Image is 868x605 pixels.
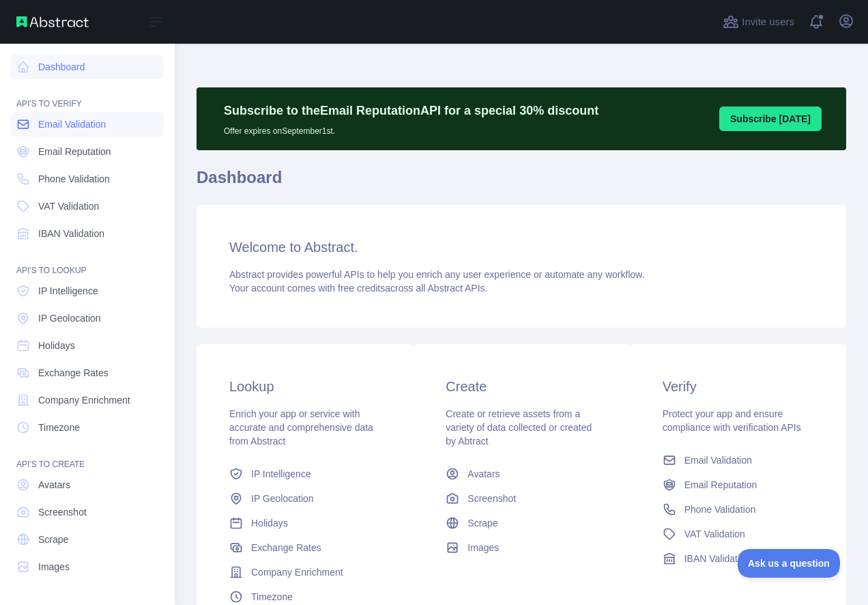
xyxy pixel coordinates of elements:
button: Invite users [720,11,797,33]
span: IP Geolocation [38,311,101,325]
span: Screenshot [467,492,516,505]
a: IP Intelligence [11,279,164,303]
a: Timezone [11,415,164,440]
button: Subscribe [DATE] [719,107,822,131]
a: Holidays [11,333,164,358]
span: Your account comes with across all Abstract APIs. [229,283,487,294]
a: VAT Validation [11,194,164,219]
a: IBAN Validation [657,546,819,571]
span: free credits [338,283,385,294]
a: Email Validation [11,112,164,137]
span: IBAN Validation [38,227,104,240]
span: Images [38,560,70,574]
h1: Dashboard [197,167,846,199]
span: Avatars [38,478,70,492]
span: Company Enrichment [38,393,130,407]
span: IP Intelligence [251,467,311,481]
a: IP Intelligence [224,462,386,486]
div: API'S TO VERIFY [11,82,164,109]
p: Offer expires on September 1st. [224,120,598,137]
iframe: Toggle Customer Support [738,549,841,578]
a: Holidays [224,511,386,535]
span: Timezone [38,421,80,434]
a: Email Reputation [657,473,819,497]
span: IBAN Validation [684,552,751,565]
h3: Welcome to Abstract. [229,238,813,257]
div: API'S TO CREATE [11,442,164,470]
h3: Verify [663,377,813,396]
a: Screenshot [11,500,164,524]
p: Subscribe to the Email Reputation API for a special 30 % discount [224,101,598,120]
span: Phone Validation [38,172,110,186]
span: Create or retrieve assets from a variety of data collected or created by Abtract [446,408,592,447]
img: Abstract API [16,16,89,27]
span: Phone Validation [684,503,756,516]
a: Exchange Rates [224,535,386,560]
span: Email Validation [684,453,752,467]
span: Email Reputation [38,145,111,158]
a: Dashboard [11,55,164,79]
a: Scrape [11,527,164,552]
a: Phone Validation [657,497,819,522]
a: Screenshot [440,486,602,511]
span: Enrich your app or service with accurate and comprehensive data from Abstract [229,408,373,447]
span: IP Geolocation [251,492,314,505]
a: Scrape [440,511,602,535]
a: Company Enrichment [11,388,164,412]
a: Company Enrichment [224,560,386,585]
a: Exchange Rates [11,361,164,385]
a: Email Reputation [11,139,164,164]
h3: Lookup [229,377,380,396]
span: Images [467,541,499,554]
div: API'S TO LOOKUP [11,249,164,276]
a: Images [11,554,164,579]
a: IBAN Validation [11,221,164,246]
span: Protect your app and ensure compliance with verification APIs [663,408,801,433]
h3: Create [446,377,596,396]
span: VAT Validation [38,199,99,213]
span: Scrape [38,533,68,546]
span: Scrape [467,516,497,530]
span: Avatars [467,467,500,481]
span: Company Enrichment [251,565,343,579]
span: Holidays [38,339,75,352]
span: Email Validation [38,117,106,131]
span: Exchange Rates [38,366,108,380]
span: Holidays [251,516,288,530]
span: Invite users [742,14,794,30]
a: Images [440,535,602,560]
span: VAT Validation [684,527,745,541]
span: Email Reputation [684,478,757,492]
span: Timezone [251,590,293,604]
a: IP Geolocation [11,306,164,330]
span: IP Intelligence [38,284,98,298]
span: Screenshot [38,505,87,519]
a: Avatars [440,462,602,486]
a: Avatars [11,473,164,497]
a: IP Geolocation [224,486,386,511]
a: Phone Validation [11,167,164,191]
a: VAT Validation [657,522,819,546]
span: Exchange Rates [251,541,321,554]
a: Email Validation [657,448,819,473]
span: Abstract provides powerful APIs to help you enrich any user experience or automate any workflow. [229,269,645,280]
